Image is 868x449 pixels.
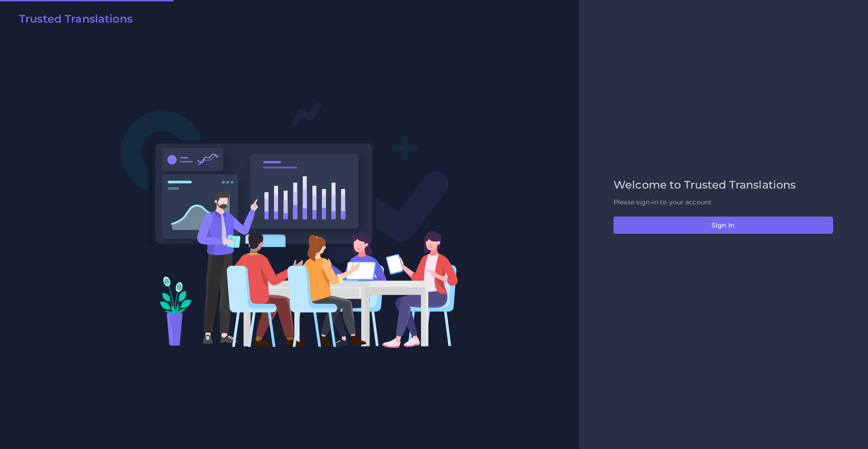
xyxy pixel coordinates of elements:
[613,217,833,234] button: Sign in
[613,179,833,192] h2: Welcome to Trusted Translations
[121,101,458,348] img: Login V2
[613,198,833,207] p: Please sign-in to your account
[19,13,132,26] h2: Trusted Translations
[13,13,132,29] a: Trusted Translations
